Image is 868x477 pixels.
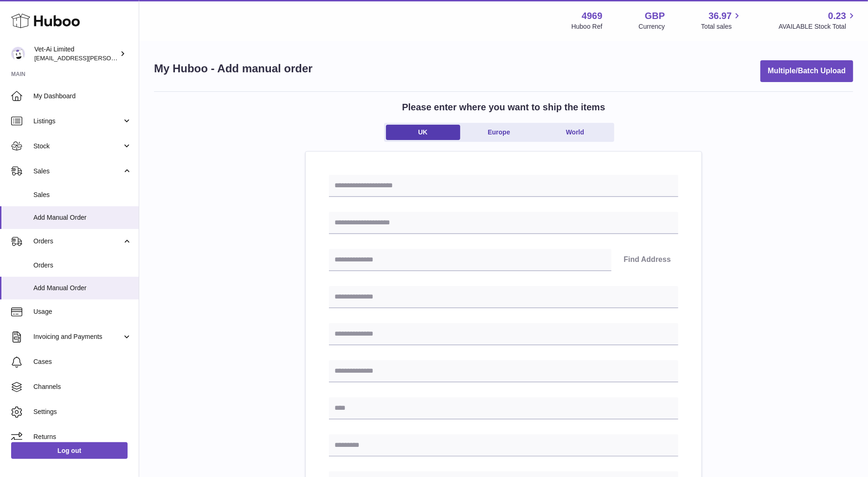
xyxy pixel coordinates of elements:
strong: GBP [645,10,665,22]
a: World [538,125,612,140]
span: 0.23 [828,10,846,22]
h1: My Huboo - Add manual order [154,61,313,76]
span: Settings [33,407,132,416]
span: Sales [33,191,132,199]
div: Currency [639,22,665,31]
span: 36.97 [708,10,732,22]
div: Huboo Ref [572,22,603,31]
div: Vet-Ai Limited [34,45,118,63]
a: UK [386,125,460,140]
span: Add Manual Order [33,213,132,222]
span: Returns [33,432,132,441]
img: abbey.fraser-roe@vet-ai.com [11,47,25,61]
a: Europe [462,125,536,140]
span: Stock [33,142,122,151]
span: Total sales [701,22,742,31]
span: AVAILABLE Stock Total [778,22,857,31]
a: 0.23 AVAILABLE Stock Total [778,10,857,31]
a: Log out [11,442,128,459]
span: Orders [33,237,122,246]
span: Invoicing and Payments [33,332,122,341]
span: Orders [33,261,132,270]
h2: Please enter where you want to ship the items [402,101,605,114]
span: Sales [33,167,122,176]
span: [EMAIL_ADDRESS][PERSON_NAME][DOMAIN_NAME] [34,54,186,62]
span: Usage [33,307,132,316]
button: Multiple/Batch Upload [760,60,853,82]
a: 36.97 Total sales [701,10,742,31]
span: Listings [33,117,122,126]
span: Add Manual Order [33,284,132,293]
span: My Dashboard [33,92,132,101]
span: Channels [33,382,132,391]
span: Cases [33,357,132,366]
strong: 4969 [582,10,603,22]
